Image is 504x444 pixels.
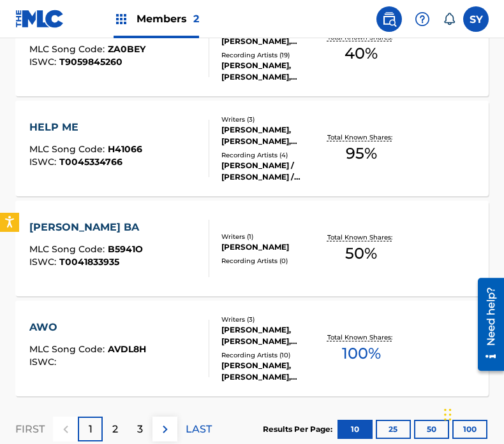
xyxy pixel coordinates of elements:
[327,233,396,242] p: Total Known Shares:
[221,350,322,360] div: Recording Artists ( 10 )
[29,343,108,355] span: MLC Song Code :
[221,241,322,253] div: [PERSON_NAME]
[327,132,396,142] p: Total Known Shares:
[221,315,322,324] div: Writers ( 3 )
[463,6,489,32] div: User Menu
[15,1,489,96] a: ZROB CO MOZESZMLC Song Code:ZA0BEYISWC:T9059845260Writers (3)[PERSON_NAME], [PERSON_NAME], [PERSO...
[410,6,435,32] div: Help
[29,356,59,368] span: ISWC :
[137,422,143,437] p: 3
[15,201,489,296] a: [PERSON_NAME] BAMLC Song Code:B5941OISWC:T0041833935Writers (1)[PERSON_NAME]Recording Artists (0)...
[376,6,402,32] a: Public Search
[29,220,145,235] div: [PERSON_NAME] BA
[342,342,381,365] span: 100 %
[263,424,336,435] p: Results Per Page:
[221,115,322,124] div: Writers ( 3 )
[221,324,322,347] div: [PERSON_NAME], [PERSON_NAME], [PERSON_NAME]
[221,160,322,183] div: [PERSON_NAME] / [PERSON_NAME] / [PERSON_NAME], [PERSON_NAME], [PERSON_NAME], TOTO BONA LOKUA
[108,43,145,55] span: ZA0BEY
[29,320,146,335] div: AWO
[59,156,122,168] span: T0045334766
[29,243,108,255] span: MLC Song Code :
[29,43,108,55] span: MLC Song Code :
[221,150,322,160] div: Recording Artists ( 4 )
[89,422,93,437] p: 1
[108,243,143,255] span: B5941O
[382,11,397,27] img: search
[337,420,373,439] button: 10
[414,420,449,439] button: 50
[345,242,377,265] span: 50 %
[346,142,377,165] span: 95 %
[327,333,396,342] p: Total Known Shares:
[108,343,146,355] span: AVDL8H
[186,422,212,437] p: LAST
[59,256,119,268] span: T0041833935
[29,256,59,268] span: ISWC :
[221,360,322,383] div: [PERSON_NAME], [PERSON_NAME], [PERSON_NAME]|[PERSON_NAME]|[PERSON_NAME], [PERSON_NAME], [PERSON_N...
[15,422,45,437] p: FIRST
[15,301,489,396] a: AWOMLC Song Code:AVDL8HISWC:Writers (3)[PERSON_NAME], [PERSON_NAME], [PERSON_NAME]Recording Artis...
[221,124,322,147] div: [PERSON_NAME], [PERSON_NAME], [PERSON_NAME]
[137,11,199,26] span: Members
[376,420,411,439] button: 25
[221,232,322,241] div: Writers ( 1 )
[29,143,108,155] span: MLC Song Code :
[444,396,452,434] div: Drag
[158,422,173,437] img: right
[15,10,64,28] img: MLC Logo
[468,273,504,375] iframe: Resource Center
[15,101,489,196] a: HELP MEMLC Song Code:H41066ISWC:T0045334766Writers (3)[PERSON_NAME], [PERSON_NAME], [PERSON_NAME]...
[193,13,199,25] span: 2
[114,11,129,27] img: Top Rightsholders
[415,11,430,27] img: help
[59,56,122,68] span: T9059845260
[29,156,59,168] span: ISWC :
[108,143,142,155] span: H41066
[112,422,118,437] p: 2
[443,13,456,25] div: Notifications
[221,256,322,266] div: Recording Artists ( 0 )
[221,50,322,60] div: Recording Artists ( 19 )
[29,56,59,68] span: ISWC :
[29,120,142,135] div: HELP ME
[221,60,322,83] div: [PERSON_NAME], [PERSON_NAME], [PERSON_NAME], [PERSON_NAME], [PERSON_NAME], [PERSON_NAME]
[440,383,504,444] iframe: Chat Widget
[345,42,378,65] span: 40 %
